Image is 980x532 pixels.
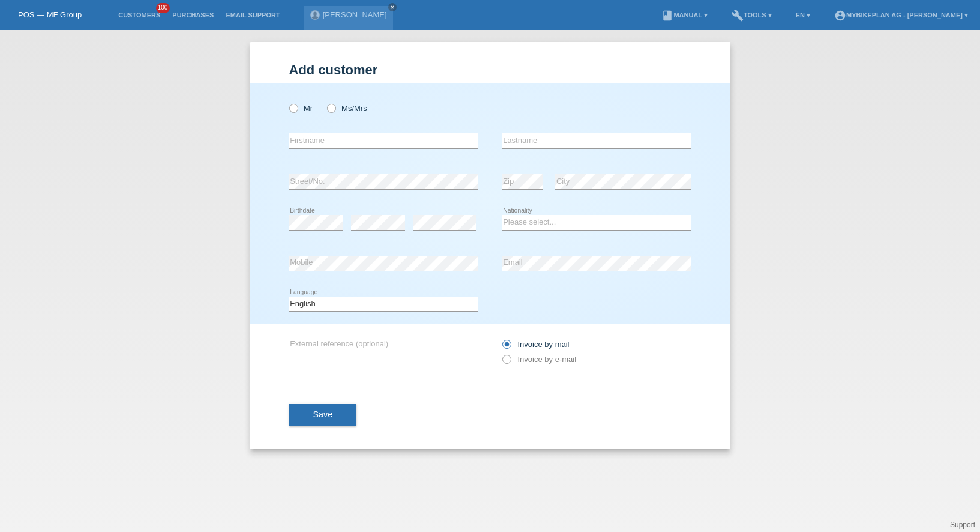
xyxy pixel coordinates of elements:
[502,355,510,370] input: Invoice by e-mail
[834,10,846,22] i: account_circle
[289,62,691,77] h1: Add customer
[388,3,397,11] a: close
[327,104,367,113] label: Ms/Mrs
[323,10,387,19] a: [PERSON_NAME]
[289,104,313,113] label: Mr
[289,404,357,426] button: Save
[790,11,816,19] a: EN ▾
[726,11,778,19] a: buildTools ▾
[313,410,333,419] span: Save
[502,340,510,355] input: Invoice by mail
[289,104,297,112] input: Mr
[732,10,744,22] i: build
[220,11,286,19] a: Email Support
[389,4,395,10] i: close
[112,11,166,19] a: Customers
[828,11,974,19] a: account_circleMybikeplan AG - [PERSON_NAME] ▾
[655,11,714,19] a: bookManual ▾
[502,340,570,349] label: Invoice by mail
[502,355,577,364] label: Invoice by e-mail
[661,10,673,22] i: book
[156,3,170,13] span: 100
[327,104,335,112] input: Ms/Mrs
[18,10,82,19] a: POS — MF Group
[950,521,975,529] a: Support
[166,11,220,19] a: Purchases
